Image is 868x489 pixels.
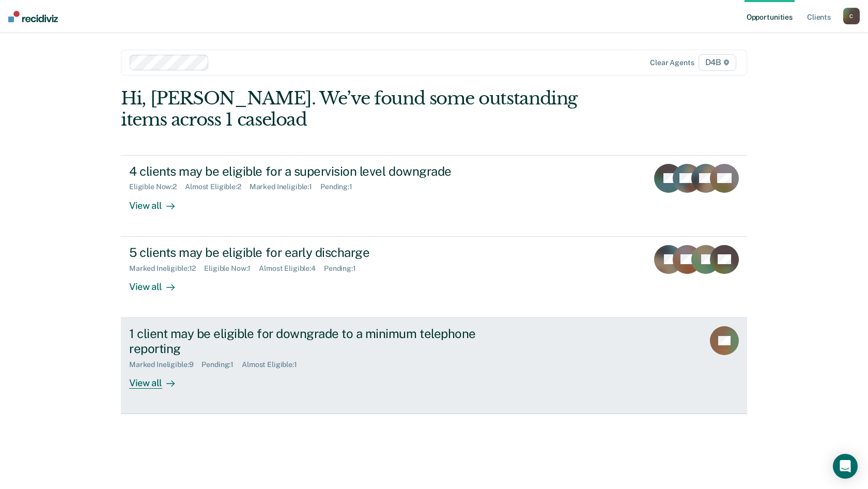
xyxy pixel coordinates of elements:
div: View all [129,272,187,293]
div: 1 client may be eligible for downgrade to a minimum telephone reporting [129,326,492,356]
div: Eligible Now : 2 [129,182,185,191]
div: Pending : 1 [324,264,364,273]
div: View all [129,369,187,389]
div: Pending : 1 [202,360,242,369]
div: Marked Ineligible : 1 [250,182,320,191]
a: 1 client may be eligible for downgrade to a minimum telephone reportingMarked Ineligible:9Pending... [121,318,747,414]
div: Hi, [PERSON_NAME]. We’ve found some outstanding items across 1 caseload [121,88,622,130]
span: D4B [699,54,736,71]
div: Eligible Now : 1 [204,264,259,273]
div: Marked Ineligible : 9 [129,360,202,369]
div: Almost Eligible : 2 [185,182,250,191]
div: 5 clients may be eligible for early discharge [129,245,492,260]
div: Almost Eligible : 4 [259,264,324,273]
div: Almost Eligible : 1 [242,360,305,369]
button: C [843,8,860,24]
div: Open Intercom Messenger [833,454,858,479]
div: View all [129,191,187,211]
div: 4 clients may be eligible for a supervision level downgrade [129,164,492,179]
a: 5 clients may be eligible for early dischargeMarked Ineligible:12Eligible Now:1Almost Eligible:4P... [121,237,747,318]
a: 4 clients may be eligible for a supervision level downgradeEligible Now:2Almost Eligible:2Marked ... [121,155,747,237]
img: Recidiviz [8,11,58,22]
div: Clear agents [650,58,694,67]
div: Marked Ineligible : 12 [129,264,204,273]
div: Pending : 1 [320,182,361,191]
